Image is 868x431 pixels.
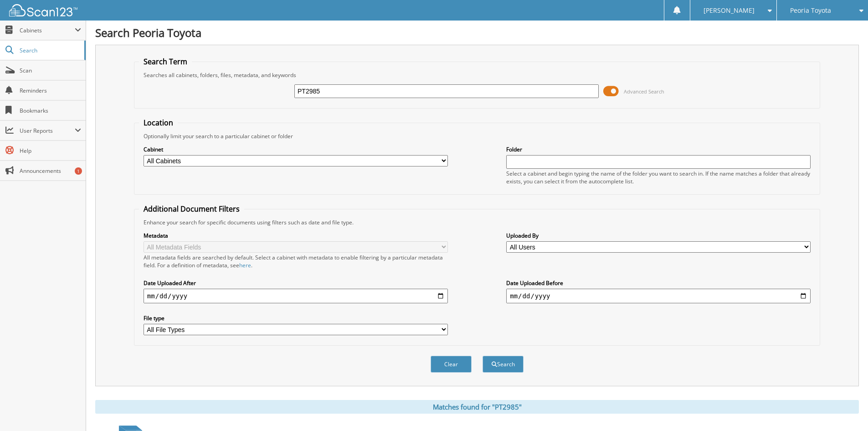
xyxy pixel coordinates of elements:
[431,356,472,373] button: Clear
[20,127,75,135] span: User Reports
[20,167,81,175] span: Announcements
[144,232,448,239] label: Metadata
[95,400,859,414] div: Matches found for "PT2985"
[704,8,755,13] span: [PERSON_NAME]
[144,314,448,322] label: File type
[9,4,77,16] img: scan123-logo-white.svg
[95,25,859,40] h1: Search Peoria Toyota
[20,47,80,54] span: Search
[75,167,82,175] div: 1
[506,289,811,303] input: end
[506,145,811,153] label: Folder
[144,289,448,303] input: start
[20,67,81,74] span: Scan
[506,279,811,287] label: Date Uploaded Before
[20,87,81,94] span: Reminders
[506,232,811,239] label: Uploaded By
[139,57,192,67] legend: Search Term
[139,118,178,128] legend: Location
[139,132,815,140] div: Optionally limit your search to a particular cabinet or folder
[506,170,811,185] div: Select a cabinet and begin typing the name of the folder you want to search in. If the name match...
[20,107,81,114] span: Bookmarks
[790,8,831,13] span: Peoria Toyota
[239,261,251,269] a: here
[144,254,448,269] div: All metadata fields are searched by default. Select a cabinet with metadata to enable filtering b...
[139,204,244,214] legend: Additional Document Filters
[144,145,448,153] label: Cabinet
[624,88,664,95] span: Advanced Search
[483,356,524,373] button: Search
[20,147,81,155] span: Help
[144,279,448,287] label: Date Uploaded After
[20,26,75,34] span: Cabinets
[139,71,815,79] div: Searches all cabinets, folders, files, metadata, and keywords
[139,218,815,226] div: Enhance your search for specific documents using filters such as date and file type.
